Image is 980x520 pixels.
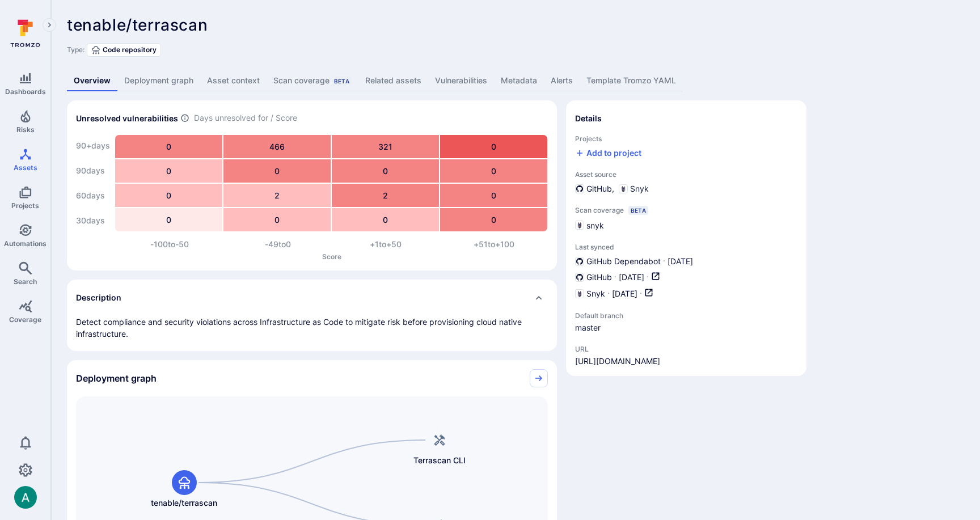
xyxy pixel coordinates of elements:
[575,322,666,333] span: master
[575,311,666,320] span: Default branch
[76,292,121,303] h2: Description
[614,272,616,284] p: ·
[76,113,178,124] h2: Unresolved vulnerabilities
[11,201,39,210] span: Projects
[586,288,605,299] span: Snyk
[180,112,189,124] span: Number of vulnerabilities in status ‘Open’ ‘Triaged’ and ‘In process’ divided by score and scanne...
[115,208,222,231] div: 0
[43,18,56,32] button: Expand navigation menu
[115,184,222,207] div: 0
[575,345,660,353] span: URL
[586,256,661,267] span: GitHub Dependabot
[575,147,641,159] button: Add to project
[575,134,797,143] span: Projects
[575,113,602,124] h2: Details
[223,184,331,207] div: 2
[67,360,557,396] div: Collapse
[413,455,466,466] span: Terrascan CLI
[358,70,428,91] a: Related assets
[628,206,648,215] div: Beta
[586,272,612,283] span: GitHub
[544,70,580,91] a: Alerts
[332,239,440,250] div: +1 to +50
[644,288,653,300] a: Open in Snyk dashboard
[619,183,649,195] div: Snyk
[115,135,222,158] div: 0
[575,356,660,367] a: [URL][DOMAIN_NAME]
[67,70,117,91] a: Overview
[440,208,547,231] div: 0
[223,208,331,231] div: 0
[332,159,439,183] div: 0
[663,256,665,267] p: ·
[575,206,624,214] span: Scan coverage
[332,135,439,158] div: 321
[67,45,85,54] span: Type:
[14,486,37,509] div: Arjan Dehar
[332,184,439,207] div: 2
[76,159,110,182] div: 90 days
[440,135,547,158] div: 0
[76,316,548,340] div: Detect compliance and security violations across Infrastructure as Code to mitigate risk before p...
[440,159,547,183] div: 0
[14,277,37,286] span: Search
[76,134,110,157] div: 90+ days
[67,15,208,35] span: tenable/terrascan
[67,70,964,91] div: Asset tabs
[619,272,644,284] span: [DATE]
[103,45,157,54] span: Code repository
[16,125,35,134] span: Risks
[76,373,157,384] h2: Deployment graph
[575,243,797,251] span: Last synced
[332,77,352,86] div: Beta
[440,184,547,207] div: 0
[223,159,331,183] div: 0
[651,272,660,284] a: Open in GitHub dashboard
[494,70,544,91] a: Metadata
[668,256,693,267] span: [DATE]
[67,280,557,316] div: Collapse description
[440,239,548,250] div: +51 to +100
[332,208,439,231] div: 0
[575,219,604,231] div: snyk
[194,112,297,124] span: Days unresolved for / Score
[575,183,612,195] div: GitHub
[640,288,642,300] p: ·
[4,239,47,248] span: Automations
[607,288,610,300] p: ·
[14,486,37,509] img: ACg8ocLSa5mPYBaXNx3eFu_EmspyJX0laNWN7cXOFirfQ7srZveEpg=s96-c
[612,288,637,300] span: [DATE]
[223,239,332,250] div: -49 to 0
[9,315,41,324] span: Coverage
[5,87,46,96] span: Dashboards
[76,184,110,207] div: 60 days
[14,163,37,172] span: Assets
[115,159,222,183] div: 0
[151,497,217,509] span: tenable/terrascan
[116,239,224,250] div: -100 to -50
[45,20,53,30] i: Expand navigation menu
[580,70,683,91] a: Template Tromzo YAML
[76,209,110,232] div: 30 days
[116,252,548,261] p: Score
[223,135,331,158] div: 466
[117,70,200,91] a: Deployment graph
[200,70,267,91] a: Asset context
[647,272,649,284] p: ·
[428,70,494,91] a: Vulnerabilities
[273,75,352,86] div: Scan coverage
[575,170,797,179] span: Asset source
